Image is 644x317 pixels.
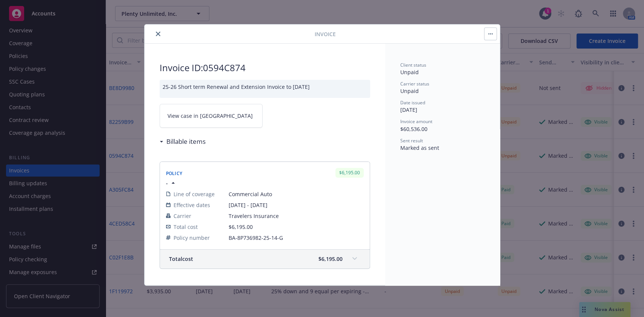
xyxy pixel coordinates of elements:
div: Totalcost$6,195.00 [160,250,370,268]
span: BA-8P736982-25-14-G [229,234,364,242]
span: [DATE] - [DATE] [229,201,364,209]
span: Travelers Insurance [229,212,364,220]
h3: Billable items [166,137,206,146]
span: Date issued [400,99,425,106]
span: - [166,179,168,187]
span: $6,195.00 [229,223,253,230]
span: Carrier status [400,81,429,87]
span: $6,195.00 [318,255,343,263]
div: $6,195.00 [335,168,364,177]
span: Policy number [174,234,210,242]
span: View case in [GEOGRAPHIC_DATA] [168,112,253,120]
span: [DATE] [400,106,417,113]
span: Client status [400,62,426,68]
a: View case in [GEOGRAPHIC_DATA] [160,104,263,128]
span: Sent result [400,137,423,144]
span: Unpaid [400,69,419,76]
span: Total cost [169,255,193,263]
button: close [154,29,163,38]
div: 25-26 Short term Renewal and Extension Invoice to [DATE] [160,80,370,98]
span: Total cost [174,223,198,231]
span: Carrier [174,212,191,220]
button: - [166,179,177,187]
span: $60,536.00 [400,125,427,133]
span: Unpaid [400,87,419,94]
span: Invoice [315,30,336,38]
span: Line of coverage [174,190,215,198]
span: Marked as sent [400,144,439,151]
span: Effective dates [174,201,210,209]
span: Invoice amount [400,118,432,125]
h2: Invoice ID: 0594C874 [160,62,370,74]
div: Billable items [160,137,206,146]
span: Commercial Auto [229,190,364,198]
span: Policy [166,170,183,177]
